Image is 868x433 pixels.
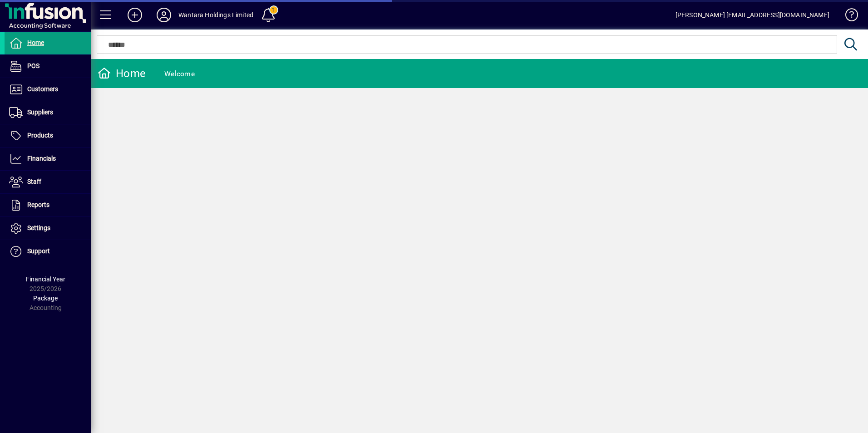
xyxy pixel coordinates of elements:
button: Add [120,7,149,23]
a: Suppliers [5,101,91,124]
div: [PERSON_NAME] [EMAIL_ADDRESS][DOMAIN_NAME] [676,8,829,22]
a: Customers [5,78,91,101]
span: Financial Year [26,276,65,283]
span: Reports [27,201,49,208]
button: Profile [149,7,178,23]
a: Settings [5,217,91,240]
a: Financials [5,148,91,170]
span: Suppliers [27,108,53,116]
div: Wantara Holdings Limited [178,8,253,22]
a: Products [5,124,91,147]
span: Package [33,295,58,302]
span: Customers [27,85,58,93]
a: Staff [5,171,91,193]
span: POS [27,62,39,69]
a: Support [5,240,91,263]
a: POS [5,55,91,78]
span: Products [27,132,53,139]
div: Home [98,66,146,81]
span: Financials [27,155,56,162]
span: Support [27,247,50,255]
a: Knowledge Base [838,2,857,31]
span: Settings [27,224,50,231]
a: Reports [5,194,91,216]
span: Staff [27,178,41,185]
span: Home [27,39,44,46]
div: Welcome [164,67,195,81]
